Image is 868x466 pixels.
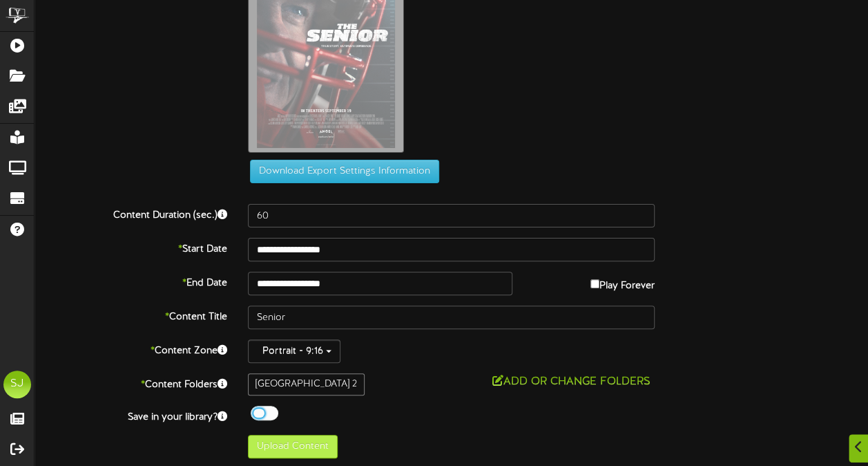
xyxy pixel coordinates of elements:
label: Start Date [24,238,238,257]
label: Content Zone [24,339,238,358]
label: Save in your library? [24,406,238,425]
div: [GEOGRAPHIC_DATA] 2 [248,373,365,395]
label: End Date [24,272,238,290]
a: Download Export Settings Information [243,167,439,177]
button: Download Export Settings Information [250,160,439,183]
input: Play Forever [590,279,599,288]
label: Content Title [24,306,238,324]
label: Content Folders [24,373,238,392]
button: Upload Content [248,435,338,458]
label: Play Forever [590,272,655,293]
input: Title of this Content [248,306,655,329]
div: SJ [3,371,31,398]
button: Add or Change Folders [488,373,655,391]
button: Portrait - 9:16 [248,339,340,363]
label: Content Duration (sec.) [24,204,238,223]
